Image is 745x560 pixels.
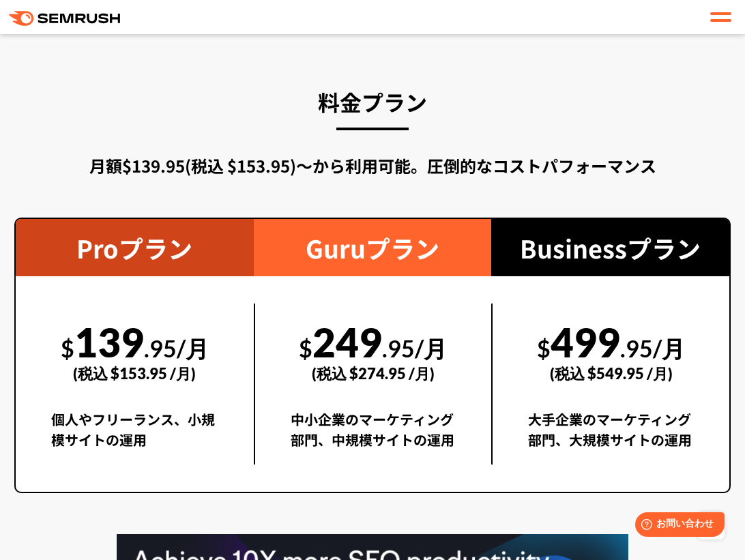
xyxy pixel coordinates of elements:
div: 中小企業のマーケティング部門、中規模サイトの運用 [291,409,456,465]
div: Proプラン [16,219,254,276]
span: .95/月 [144,334,209,362]
div: 大手企業のマーケティング部門、大規模サイトの運用 [528,409,694,465]
div: 個人やフリーランス、小規模サイトの運用 [51,409,218,465]
div: (税込 $153.95 /月) [51,349,218,398]
span: $ [61,334,74,362]
span: $ [537,334,551,362]
span: $ [299,334,312,362]
div: 139 [51,304,218,398]
div: Guruプラン [254,219,492,276]
div: 499 [528,304,694,398]
div: 249 [291,304,456,398]
iframe: Help widget launcher [624,507,730,545]
div: (税込 $274.95 /月) [291,349,456,398]
h3: 料金プラン [14,83,731,120]
div: 月額$139.95(税込 $153.95)〜から利用可能。圧倒的なコストパフォーマンス [14,153,731,178]
span: .95/月 [382,334,447,362]
div: Businessプラン [491,219,729,276]
span: .95/月 [620,334,685,362]
div: (税込 $549.95 /月) [528,349,694,398]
